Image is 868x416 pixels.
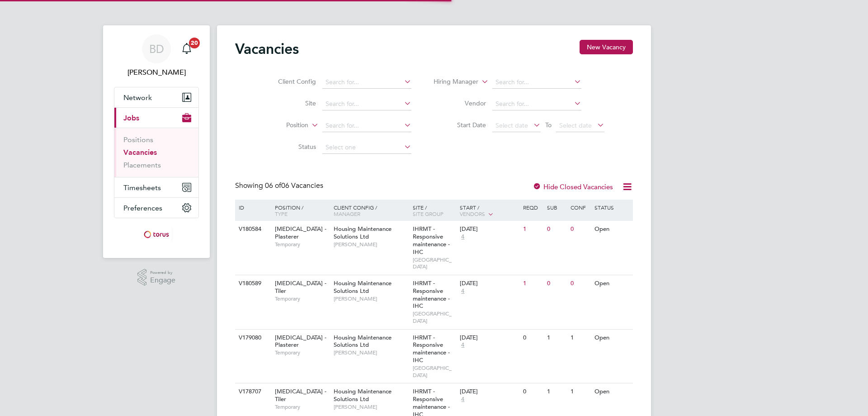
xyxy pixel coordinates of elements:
[568,221,592,238] div: 0
[275,210,288,217] span: Type
[413,334,450,364] span: IHRMT - Responsive maintenance - IHC
[521,330,544,346] div: 0
[592,330,632,346] div: Open
[334,279,392,295] span: Housing Maintenance Solutions Ltd
[460,341,466,349] span: 4
[460,388,519,396] div: [DATE]
[103,25,210,258] nav: Main navigation
[150,269,175,277] span: Powered by
[331,200,410,221] div: Client Config /
[460,280,519,287] div: [DATE]
[275,349,329,356] span: Temporary
[178,34,196,63] a: 20
[568,200,592,215] div: Conf
[460,233,466,241] span: 4
[460,334,519,342] div: [DATE]
[264,77,316,86] label: Client Config
[413,225,450,256] span: IHRMT - Responsive maintenance - IHC
[568,383,592,400] div: 1
[114,67,199,78] span: Brendan Day
[149,43,164,55] span: BD
[460,210,485,217] span: Vendors
[492,76,581,89] input: Search for...
[413,256,456,270] span: [GEOGRAPHIC_DATA]
[495,121,528,129] span: Select date
[460,396,466,403] span: 4
[542,119,554,131] span: To
[334,225,392,240] span: Housing Maintenance Solutions Ltd
[334,403,408,411] span: [PERSON_NAME]
[545,275,568,292] div: 0
[123,114,139,122] span: Jobs
[334,334,392,349] span: Housing Maintenance Solutions Ltd
[275,387,326,403] span: [MEDICAL_DATA] - Tiler
[413,310,456,324] span: [GEOGRAPHIC_DATA]
[334,349,408,356] span: [PERSON_NAME]
[264,99,316,107] label: Site
[334,295,408,302] span: [PERSON_NAME]
[334,387,392,403] span: Housing Maintenance Solutions Ltd
[413,364,456,378] span: [GEOGRAPHIC_DATA]
[458,200,521,222] div: Start /
[460,225,519,233] div: [DATE]
[123,148,157,157] a: Vacancies
[322,76,411,89] input: Search for...
[413,279,450,310] span: IHRMT - Responsive maintenance - IHC
[123,135,153,144] a: Positions
[114,128,198,177] div: Jobs
[114,34,199,78] a: BD[PERSON_NAME]
[334,241,408,248] span: [PERSON_NAME]
[114,108,198,128] button: Jobs
[592,383,632,400] div: Open
[521,200,544,215] div: Reqd
[568,330,592,346] div: 1
[114,177,198,197] button: Timesheets
[137,269,176,286] a: Powered byEngage
[123,161,161,169] a: Placements
[545,383,568,400] div: 1
[114,87,198,107] button: Network
[235,181,325,191] div: Showing
[521,221,544,238] div: 1
[322,98,411,110] input: Search for...
[545,330,568,346] div: 1
[460,287,466,295] span: 4
[492,98,581,110] input: Search for...
[434,121,486,129] label: Start Date
[265,181,323,190] span: 06 Vacancies
[114,198,198,218] button: Preferences
[559,121,592,129] span: Select date
[521,383,544,400] div: 0
[141,227,172,242] img: torus-logo-retina.png
[322,120,411,132] input: Search for...
[236,200,268,215] div: ID
[256,121,308,130] label: Position
[189,38,200,48] span: 20
[568,275,592,292] div: 0
[592,275,632,292] div: Open
[235,40,299,58] h2: Vacancies
[275,295,329,302] span: Temporary
[322,141,411,154] input: Select one
[150,277,175,284] span: Engage
[426,77,478,86] label: Hiring Manager
[410,200,458,221] div: Site /
[236,383,268,400] div: V178707
[533,182,613,191] label: Hide Closed Vacancies
[264,143,316,151] label: Status
[268,200,331,221] div: Position /
[275,241,329,248] span: Temporary
[236,275,268,292] div: V180589
[545,200,568,215] div: Sub
[236,221,268,238] div: V180584
[592,200,632,215] div: Status
[275,334,326,349] span: [MEDICAL_DATA] - Plasterer
[123,183,161,192] span: Timesheets
[236,330,268,346] div: V179080
[545,221,568,238] div: 0
[114,227,199,242] a: Go to home page
[123,93,152,102] span: Network
[123,204,162,212] span: Preferences
[434,99,486,107] label: Vendor
[413,210,443,217] span: Site Group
